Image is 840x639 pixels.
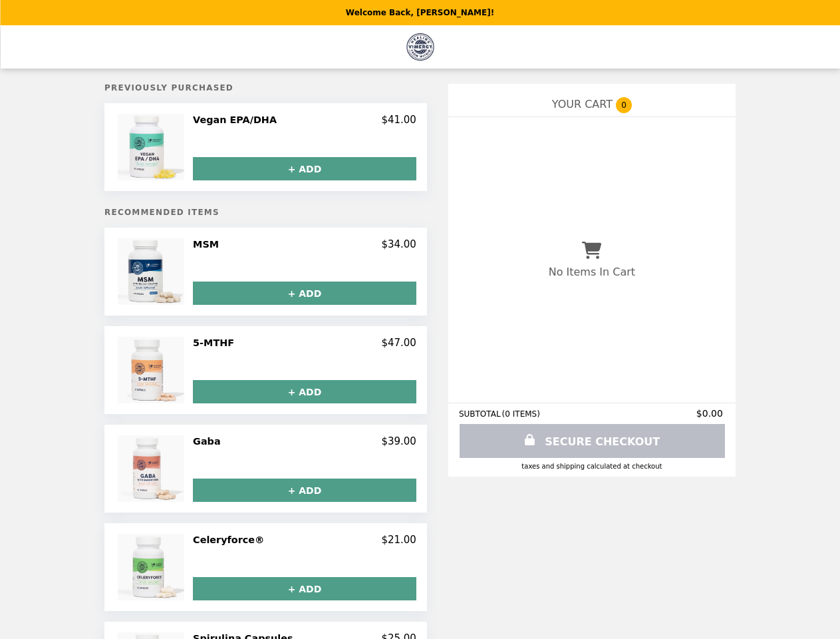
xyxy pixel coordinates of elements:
[104,83,427,93] h5: Previously Purchased
[118,435,188,502] img: Gaba
[696,408,725,419] span: $0.00
[616,97,632,113] span: 0
[381,435,416,447] p: $39.00
[381,238,416,250] p: $34.00
[193,114,282,126] h2: Vegan EPA/DHA
[193,534,269,546] h2: Celeryforce®
[104,208,427,217] h5: Recommended Items
[406,33,434,61] img: Brand Logo
[118,238,188,305] img: MSM
[459,409,502,419] span: SUBTOTAL
[193,282,416,305] button: + ADD
[193,337,239,349] h2: 5-MTHF
[381,337,416,349] p: $47.00
[118,337,188,403] img: 5-MTHF
[193,157,416,180] button: + ADD
[193,238,224,250] h2: MSM
[459,463,725,470] div: Taxes and Shipping calculated at checkout
[549,266,635,278] p: No Items In Cart
[381,114,416,126] p: $41.00
[193,479,416,502] button: + ADD
[193,380,416,403] button: + ADD
[502,409,540,419] span: ( 0 ITEMS )
[552,98,613,110] span: YOUR CART
[193,435,226,447] h2: Gaba
[346,8,494,17] p: Welcome Back, [PERSON_NAME]!
[193,577,416,600] button: + ADD
[118,534,188,600] img: Celeryforce®
[118,114,188,180] img: Vegan EPA/DHA
[381,534,416,546] p: $21.00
